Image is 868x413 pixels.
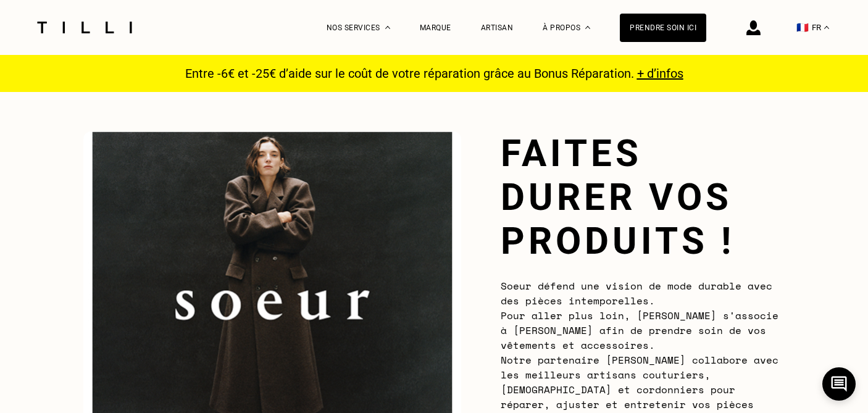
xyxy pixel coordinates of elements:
img: Logo du service de couturière Tilli [33,22,136,33]
a: Marque [420,23,451,32]
a: + d’infos [637,66,683,81]
p: Entre -6€ et -25€ d’aide sur le coût de votre réparation grâce au Bonus Réparation. [178,66,691,81]
img: Menu déroulant [385,26,390,29]
a: Artisan [481,23,514,32]
img: Menu déroulant à propos [585,26,590,29]
h1: Faites durer vos produits ! [501,131,785,263]
a: Prendre soin ici [620,14,706,42]
img: icône connexion [746,20,761,35]
img: menu déroulant [824,26,829,29]
span: 🇫🇷 [796,22,809,33]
